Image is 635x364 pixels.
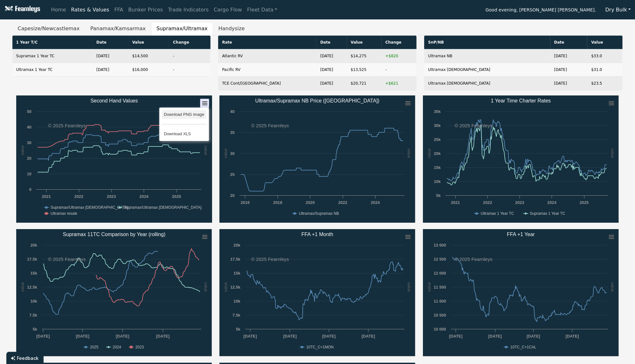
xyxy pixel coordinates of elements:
[424,63,550,77] td: Ultramax [DEMOGRAPHIC_DATA]
[234,299,241,304] text: 10k
[322,334,336,339] text: [DATE]
[169,63,211,77] td: -
[48,123,86,128] text: © 2025 Fearnleys
[213,22,250,35] button: Handysize
[273,200,282,205] text: 2018
[16,95,212,223] svg: Second Hand Values
[550,36,588,49] th: Date
[580,200,589,205] text: 2025
[483,200,492,205] text: 2022
[371,200,380,205] text: 2024
[434,109,441,114] text: 35k
[347,49,382,63] td: $14,275
[12,63,93,77] td: Ultramax 1 Year TC
[436,193,441,198] text: 5k
[156,334,169,339] text: [DATE]
[90,345,99,349] text: 2025
[12,22,85,35] button: Capesize/Newcastlemax
[169,36,211,49] th: Change
[434,151,441,156] text: 20k
[151,22,213,35] button: Supramax/Ultramax
[382,77,417,90] td: +$621
[63,232,165,237] text: Supramax 11TC Comparison by Year (rolling)
[301,232,333,237] text: FFA +1 Month
[587,36,623,49] th: Value
[36,334,50,339] text: [DATE]
[69,3,112,16] a: Rates & Values
[230,257,241,262] text: 17.5k
[3,6,40,14] img: Fearnleys Logo
[218,49,316,63] td: Atlantic RV
[434,313,446,318] text: 10 500
[51,205,128,210] text: Supramax/Ultramax [DEMOGRAPHIC_DATA]
[219,229,415,356] svg: FFA +1 Month
[424,36,550,49] th: SnP/NB
[204,282,208,292] text: value
[316,63,347,77] td: [DATE]
[230,285,241,290] text: 12.5k
[29,187,31,192] text: 0
[126,3,165,16] a: Bunker Prices
[20,145,24,155] text: value
[299,211,339,216] text: Ultramax/Supramax NB
[30,271,37,276] text: 15k
[139,194,148,199] text: 2024
[338,200,347,205] text: 2022
[550,49,588,63] td: [DATE]
[601,4,635,16] button: Dry Bulk
[128,49,169,63] td: $14,500
[219,95,415,223] svg: Ultramax/Supramax NB Price (China)
[434,299,446,304] text: 11 000
[449,334,463,339] text: [DATE]
[218,63,316,77] td: Pacific RV
[218,77,316,90] td: TCE Cont/[GEOGRAPHIC_DATA]
[550,63,588,77] td: [DATE]
[76,334,89,339] text: [DATE]
[530,211,566,216] text: Supramax 1 Year TC
[434,165,441,170] text: 15k
[423,229,619,356] svg: FFA +1 Year
[566,334,579,339] text: [DATE]
[306,345,334,349] text: 10TC_C+1MON
[407,149,411,158] text: value
[486,5,596,16] span: Good evening, [PERSON_NAME] [PERSON_NAME].
[236,327,241,332] text: 5k
[48,3,68,16] a: Home
[124,205,202,210] text: Supramax/Ultramax [DEMOGRAPHIC_DATA]
[116,334,129,339] text: [DATE]
[27,257,37,262] text: 17.5k
[223,149,228,158] text: value
[30,243,37,248] text: 20k
[434,243,446,248] text: 13 000
[93,63,128,77] td: [DATE]
[93,36,128,49] th: Date
[211,3,245,16] a: Cargo Flow
[610,149,615,158] text: value
[507,232,535,237] text: FFA +1 Year
[42,194,51,199] text: 2021
[382,63,417,77] td: -
[548,200,557,205] text: 2024
[587,49,623,63] td: $33.0
[107,194,116,199] text: 2023
[48,256,86,262] text: © 2025 Fearnleys
[347,77,382,90] td: $20,721
[362,334,375,339] text: [DATE]
[316,36,347,49] th: Date
[251,256,289,262] text: © 2025 Fearnleys
[16,229,212,356] svg: Supramax 11TC Comparison by Year (rolling)
[204,145,208,155] text: value
[27,156,31,161] text: 20
[234,271,241,276] text: 15k
[128,63,169,77] td: $16,000
[491,98,551,103] text: 1 Year Time Charter Rates
[165,3,211,16] a: Trade Indicators
[244,334,257,339] text: [DATE]
[113,345,121,349] text: 2024
[172,194,181,199] text: 2025
[12,36,93,49] th: 1 Year T/C
[230,151,235,156] text: 30
[223,282,228,292] text: value
[27,125,31,129] text: 40
[85,22,151,35] button: Panamax/Kamsarmax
